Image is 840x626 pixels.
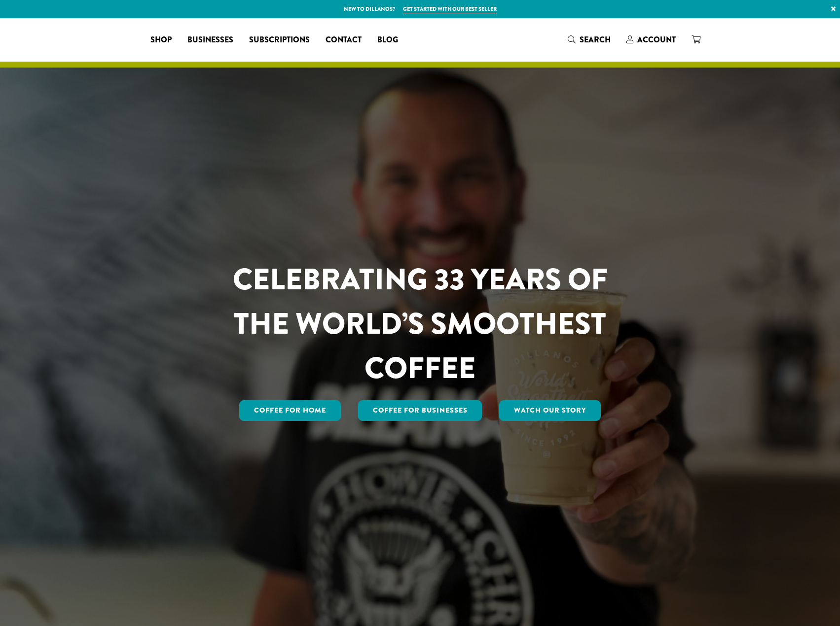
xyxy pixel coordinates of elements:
a: Get started with our best seller [403,5,497,13]
span: Shop [150,34,172,46]
span: Search [580,34,611,45]
a: Watch Our Story [499,400,601,421]
h1: CELEBRATING 33 YEARS OF THE WORLD’S SMOOTHEST COFFEE [204,257,637,390]
a: Coffee for Home [239,400,341,421]
span: Contact [326,34,362,46]
a: Search [560,32,619,48]
span: Subscriptions [249,34,310,46]
a: Coffee For Businesses [358,400,482,421]
span: Businesses [187,34,233,46]
a: Shop [143,32,180,48]
span: Account [637,34,676,45]
span: Blog [377,34,398,46]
